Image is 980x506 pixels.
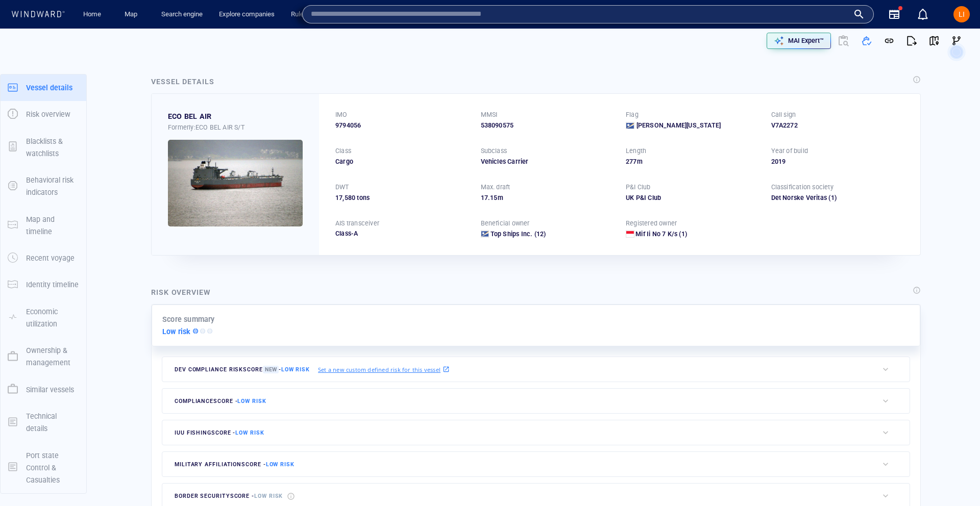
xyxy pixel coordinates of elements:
[26,135,79,160] p: Blacklists & watchlists
[1,280,86,289] a: Identity timeline
[635,230,677,238] span: Mif Ii No 7 K/s
[1,462,86,472] a: Port state Control & Casualties
[481,157,614,166] div: Vehicles Carrier
[937,460,972,498] iframe: Chat
[481,146,507,156] p: Subclass
[1,82,86,92] a: Vessel details
[335,110,348,119] p: IMO
[626,219,677,228] p: Registered owner
[335,157,469,166] div: Cargo
[488,194,490,201] span: .
[626,183,651,192] p: P&I Club
[175,461,295,468] span: military affiliation score -
[532,230,546,239] span: (12)
[263,366,279,373] span: New
[1,142,86,151] a: Blacklists & watchlists
[771,146,808,156] p: Year of build
[254,493,283,499] span: Low risk
[168,110,211,122] div: ECO BEL AIR
[1,417,86,426] a: Technical details
[959,10,965,18] span: LI
[1,376,86,403] button: Similar vessels
[1,298,86,338] button: Economic utilization
[26,252,75,264] p: Recent voyage
[26,449,79,487] p: Port state Control & Casualties
[945,30,968,52] button: Visual Link Analysis
[26,384,74,396] p: Similar vessels
[175,398,266,404] span: compliance score -
[318,365,440,374] p: Set a new custom defined risk for this vessel
[626,110,639,119] p: Flag
[636,121,721,130] span: [PERSON_NAME][US_STATE]
[626,193,759,203] div: UK P&I Club
[175,493,283,499] span: border security score -
[771,157,904,166] div: 2019
[1,271,86,298] button: Identity timeline
[162,325,191,338] p: Low risk
[771,183,834,192] p: Classification society
[1,109,86,119] a: Risk overview
[677,230,687,239] span: (1)
[1,337,86,376] button: Ownership & management
[951,4,972,24] button: LI
[116,6,149,23] button: Map
[120,6,145,23] a: Map
[481,121,614,130] div: 538090575
[335,183,349,192] p: DWT
[335,121,361,130] span: 9794056
[1,206,86,245] button: Map and timeline
[900,30,923,52] button: Export report
[1,403,86,442] button: Technical details
[481,183,510,192] p: Max. draft
[26,174,79,199] p: Behavioral risk indicators
[771,110,796,119] p: Call sign
[626,146,646,156] p: Length
[157,6,207,23] a: Search engine
[335,219,379,228] p: AIS transceiver
[76,6,108,23] button: Home
[287,6,329,23] button: Rule engine
[637,158,643,165] span: m
[175,366,310,373] span: Dev Compliance risk score -
[481,194,488,201] span: 17
[1,312,86,322] a: Economic utilization
[626,158,637,165] span: 277
[26,108,70,120] p: Risk overview
[827,193,904,203] span: (1)
[1,220,86,230] a: Map and timeline
[335,193,469,203] div: 17,580 tons
[1,167,86,206] button: Behavioral risk indicators
[26,82,72,94] p: Vessel details
[26,306,79,331] p: Economic utilization
[26,279,79,291] p: Identity timeline
[266,461,295,468] span: Low risk
[151,75,214,88] div: Vessel details
[1,74,86,101] button: Vessel details
[1,253,86,263] a: Recent voyage
[215,6,279,23] a: Explore companies
[151,286,211,298] div: Risk overview
[767,33,831,49] button: MAI Expert™
[771,193,827,203] div: Det Norske Veritas
[281,366,310,373] span: Low risk
[1,101,86,128] button: Risk overview
[481,110,498,119] p: MMSI
[923,30,945,52] button: View on map
[917,8,929,20] div: Notification center
[335,146,351,156] p: Class
[490,194,497,201] span: 15
[237,398,266,404] span: Low risk
[771,193,904,203] div: Det Norske Veritas
[162,313,215,325] p: Score summary
[1,128,86,167] button: Blacklists & watchlists
[168,140,303,226] img: 5c6567ed22a3020941bd8a9d_0
[498,194,503,201] span: m
[26,344,79,369] p: Ownership & management
[481,219,530,228] p: Beneficial owner
[1,442,86,494] button: Port state Control & Casualties
[491,230,533,238] span: Top Ships Inc.
[788,36,824,45] p: MAI Expert™
[878,30,900,52] button: Get link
